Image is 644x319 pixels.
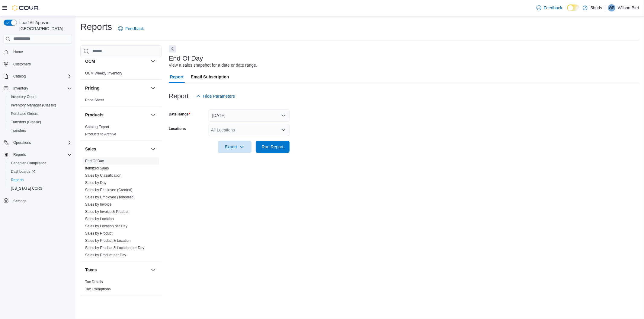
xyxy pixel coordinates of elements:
button: Products [149,111,157,118]
span: Sales by Location per Day [85,224,127,229]
input: Dark Mode [567,5,580,11]
span: Inventory [11,85,72,92]
img: Cova [12,5,39,11]
button: [DATE] [209,109,290,122]
a: Reports [8,176,26,184]
span: Catalog [11,73,72,80]
span: Transfers (Classic) [11,120,41,125]
a: [US_STATE] CCRS [8,185,45,192]
a: Sales by Product [85,231,113,235]
div: Products [80,123,162,140]
span: Customers [13,62,31,67]
button: OCM [85,58,148,64]
a: Dashboards [6,167,74,176]
button: Home [1,47,74,56]
span: Dark Mode [567,11,567,11]
span: Settings [13,199,26,204]
span: Itemized Sales [85,166,109,171]
a: OCM Weekly Inventory [85,71,122,75]
span: Report [170,71,184,83]
a: Sales by Product & Location per Day [85,246,144,250]
button: Taxes [85,267,148,273]
h3: Pricing [85,85,99,91]
span: Inventory Manager (Classic) [8,102,72,109]
button: Run Report [256,141,290,153]
h3: Taxes [85,267,97,273]
button: Reports [11,151,28,158]
span: Canadian Compliance [8,159,72,167]
a: Tax Exemptions [85,287,111,291]
span: Sales by Invoice & Product [85,209,128,214]
a: Settings [11,197,29,205]
span: Feedback [125,26,144,32]
p: 5buds [591,4,602,11]
span: Products to Archive [85,132,116,137]
button: Transfers [6,126,74,135]
h3: Sales [85,146,96,152]
nav: Complex example [4,45,72,221]
p: Wilson Bird [618,4,639,11]
button: Inventory Count [6,93,74,101]
span: Washington CCRS [8,185,72,192]
button: Purchase Orders [6,109,74,118]
a: Sales by Invoice & Product [85,210,128,214]
a: Transfers (Classic) [8,118,43,126]
button: Pricing [85,85,148,91]
span: End Of Day [85,159,104,163]
span: Sales by Product & Location per Day [85,245,144,250]
a: Price Sheet [85,98,104,102]
span: Reports [11,178,24,182]
span: Run Report [262,144,284,150]
span: Sales by Invoice [85,202,111,207]
span: Inventory Count [8,93,72,100]
a: Customers [11,61,33,68]
a: Transfers [8,127,28,134]
button: Settings [1,196,74,205]
div: Pricing [80,96,162,106]
h3: OCM [85,58,95,64]
button: Canadian Compliance [6,159,74,167]
span: Dashboards [8,168,72,175]
button: Sales [149,145,157,153]
button: Pricing [149,84,157,92]
span: Sales by Employee (Created) [85,188,133,192]
p: | [605,4,606,11]
span: Sales by Product per Day [85,253,126,257]
button: Hide Parameters [194,90,237,102]
span: Export [221,141,248,153]
span: Transfers [8,127,72,134]
button: Reports [6,176,74,184]
button: Next [169,45,176,52]
button: Customers [1,60,74,68]
a: Feedback [534,2,565,14]
a: Catalog Export [85,125,109,129]
h3: Report [169,93,189,100]
a: Inventory Count [8,93,39,100]
span: Home [11,48,72,55]
a: Sales by Location [85,217,114,221]
span: Load All Apps in [GEOGRAPHIC_DATA] [17,20,72,32]
span: Inventory Manager (Classic) [11,103,56,108]
span: Sales by Day [85,180,107,185]
button: Catalog [1,72,74,81]
span: Sales by Employee (Tendered) [85,195,135,200]
span: Sales by Classification [85,173,121,178]
span: Operations [11,139,72,146]
a: Home [11,48,25,55]
h3: End Of Day [169,55,203,62]
a: Inventory Manager (Classic) [8,102,59,109]
button: Export [218,141,252,153]
span: Dashboards [11,169,35,174]
div: Sales [80,157,162,261]
span: Purchase Orders [11,111,38,116]
span: Sales by Product & Location [85,238,131,243]
button: Inventory [11,85,30,92]
button: Operations [11,139,34,146]
a: Tax Details [85,280,103,284]
h3: Products [85,112,104,118]
a: Sales by Invoice [85,202,111,207]
a: Sales by Employee (Created) [85,188,133,192]
a: Dashboards [8,168,37,175]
